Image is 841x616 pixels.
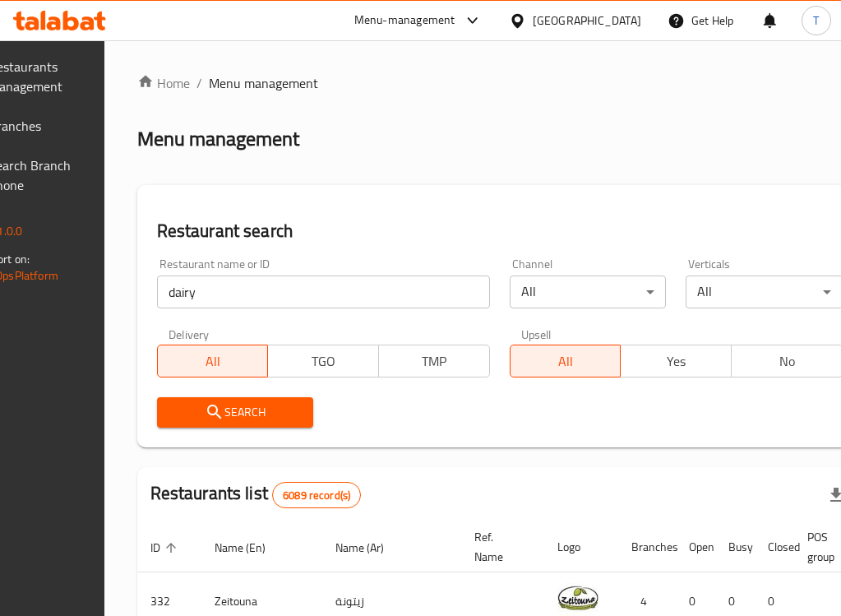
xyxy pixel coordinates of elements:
[378,345,490,377] button: TMP
[544,522,618,572] th: Logo
[137,73,190,93] a: Home
[272,482,361,508] div: Total records count
[209,73,318,93] span: Menu management
[510,276,667,308] div: All
[157,276,490,308] input: Search for restaurant name or ID..
[170,402,301,423] span: Search
[196,73,202,93] li: /
[521,328,552,340] label: Upsell
[335,538,405,558] span: Name (Ar)
[137,126,299,152] h2: Menu management
[620,345,732,377] button: Yes
[517,350,615,373] span: All
[676,522,715,572] th: Open
[273,488,360,503] span: 6089 record(s)
[533,12,641,30] div: [GEOGRAPHIC_DATA]
[157,345,269,377] button: All
[755,522,794,572] th: Closed
[813,12,819,30] span: T
[354,11,455,30] div: Menu-management
[618,522,676,572] th: Branches
[627,350,725,373] span: Yes
[267,345,379,377] button: TGO
[715,522,755,572] th: Busy
[386,350,483,373] span: TMP
[150,538,182,558] span: ID
[474,527,524,567] span: Ref. Name
[215,538,287,558] span: Name (En)
[510,345,622,377] button: All
[150,481,362,508] h2: Restaurants list
[169,328,210,340] label: Delivery
[275,350,372,373] span: TGO
[738,350,836,373] span: No
[157,397,314,428] button: Search
[164,350,262,373] span: All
